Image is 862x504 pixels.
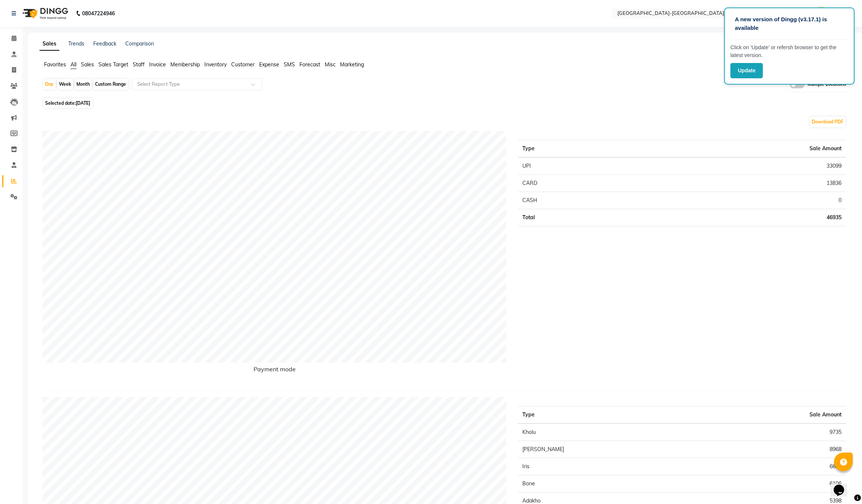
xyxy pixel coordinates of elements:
[699,475,846,492] td: 6106
[125,40,154,47] a: Comparison
[699,406,846,423] th: Sale Amount
[259,61,279,68] span: Expense
[699,441,846,458] td: 8968
[231,61,255,68] span: Customer
[638,192,846,209] td: 0
[730,44,848,59] p: Click on ‘Update’ or refersh browser to get the latest version.
[70,61,76,68] span: All
[68,40,84,47] a: Trends
[638,157,846,175] td: 33099
[518,140,639,157] th: Type
[19,3,70,24] img: logo
[518,209,639,226] td: Total
[93,40,116,47] a: Feedback
[44,61,66,68] span: Favorites
[149,61,166,68] span: Invoice
[340,61,364,68] span: Marketing
[284,61,295,68] span: SMS
[93,79,128,89] div: Custom Range
[204,61,227,68] span: Inventory
[43,79,56,89] div: Day
[170,61,200,68] span: Membership
[638,209,846,226] td: 46935
[518,423,699,441] td: Kholu
[133,61,145,68] span: Staff
[40,37,59,51] a: Sales
[518,406,699,423] th: Type
[808,81,846,88] span: Multiple Locations
[57,79,73,89] div: Week
[735,15,844,32] p: A new version of Dingg (v3.17.1) is available
[518,475,699,492] td: Bone
[815,7,828,20] img: Admin
[518,157,639,175] td: UPI
[82,3,115,24] b: 08047224946
[730,63,763,78] button: Update
[638,140,846,157] th: Sale Amount
[831,474,855,497] iframe: chat widget
[518,174,639,192] td: CARD
[325,61,336,68] span: Misc
[98,61,128,68] span: Sales Target
[518,441,699,458] td: [PERSON_NAME]
[76,100,90,106] span: [DATE]
[43,98,92,108] span: Selected date:
[699,458,846,475] td: 6637
[518,192,639,209] td: CASH
[638,174,846,192] td: 13836
[43,366,507,376] h6: Payment mode
[518,458,699,475] td: Iris
[81,61,94,68] span: Sales
[75,79,92,89] div: Month
[699,423,846,441] td: 9735
[299,61,320,68] span: Forecast
[810,117,845,127] button: Download PDF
